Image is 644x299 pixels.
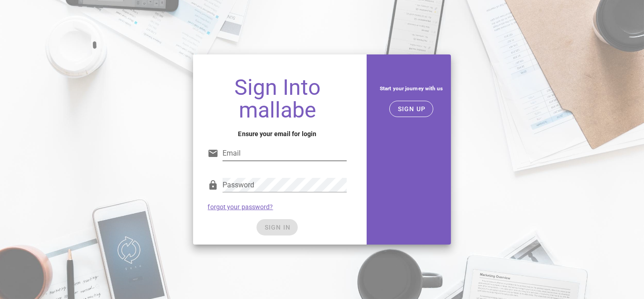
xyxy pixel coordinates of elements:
[379,83,443,93] h5: Start your journey with us
[208,203,273,211] a: forgot your password?
[208,76,347,122] h1: Sign Into mallabe
[389,101,433,117] button: SIGN UP
[397,105,426,113] span: SIGN UP
[208,129,347,139] h4: Ensure your email for login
